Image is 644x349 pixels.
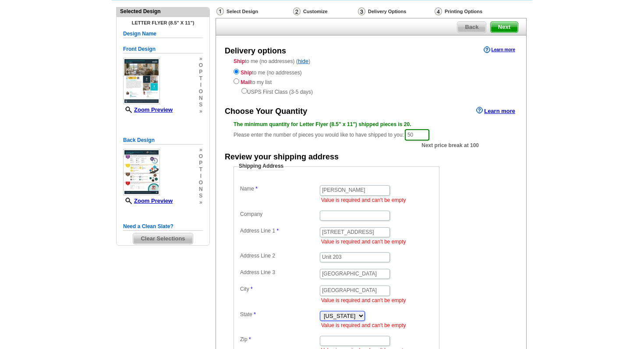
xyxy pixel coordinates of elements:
div: Select Design [216,7,292,18]
div: USPS First Class (3-5 days) [234,86,509,96]
div: Delivery Options [357,7,434,18]
span: Clear Selections [133,233,192,244]
a: hide [298,58,309,64]
img: Printing Options & Summary [435,7,442,15]
div: Choose Your Quantity [225,106,307,117]
li: Value is required and can't be empty [321,322,435,329]
img: Select Design [216,7,224,15]
label: City [240,286,319,293]
span: o [199,153,203,160]
div: Review your shipping address [225,152,339,163]
span: s [199,102,203,108]
legend: Shipping Address [238,162,284,170]
span: Next price break at 100 [421,141,479,149]
span: n [199,95,203,102]
span: t [199,166,203,173]
strong: Ship [241,70,252,76]
div: to me (no addresses) ( ) [216,57,526,96]
h5: Back Design [123,136,203,145]
img: small-thumb.jpg [123,149,160,195]
span: i [199,82,203,88]
h5: Front Design [123,45,203,53]
span: s [199,193,203,199]
span: Next [491,22,518,32]
h5: Need a Clean Slate? [123,222,203,231]
span: o [199,88,203,95]
label: Address Line 1 [240,227,319,235]
a: Learn more [476,107,515,114]
span: i [199,173,203,180]
span: » [199,108,203,115]
a: Back [457,21,486,33]
span: p [199,69,203,75]
iframe: LiveChat chat widget [469,145,644,349]
span: t [199,75,203,82]
label: Address Line 2 [240,252,319,260]
span: p [199,160,203,166]
span: Back [457,22,486,32]
strong: Mail [241,79,251,85]
h4: Letter Flyer (8.5" x 11") [123,20,203,25]
div: to me (no addresses) to my list [234,67,509,96]
label: Zip [240,336,319,343]
a: Learn more [484,46,515,53]
img: Customize [293,7,301,15]
label: Address Line 3 [240,269,319,276]
a: Zoom Preview [123,106,173,113]
a: Zoom Preview [123,197,173,204]
li: Value is required and can't be empty [321,297,435,304]
div: Printing Options [434,7,512,16]
div: Please enter the number of pieces you would like to have shipped to you: [234,120,509,141]
div: Customize [292,7,357,16]
img: Delivery Options [358,7,365,15]
div: The minimum quantity for Letter Flyer (8.5" x 11") shipped pieces is 20. [234,120,509,128]
div: Delivery options [225,46,286,57]
label: Name [240,185,319,193]
span: n [199,186,203,193]
label: Company [240,211,319,218]
span: » [199,56,203,62]
strong: Ship [234,58,245,64]
label: State [240,311,319,318]
span: » [199,147,203,153]
span: » [199,199,203,206]
span: o [199,62,203,69]
li: Value is required and can't be empty [321,238,435,246]
div: Selected Design [117,7,209,15]
li: Value is required and can't be empty [321,197,435,204]
img: small-thumb.jpg [123,58,160,104]
h5: Design Name [123,30,203,38]
span: o [199,180,203,186]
